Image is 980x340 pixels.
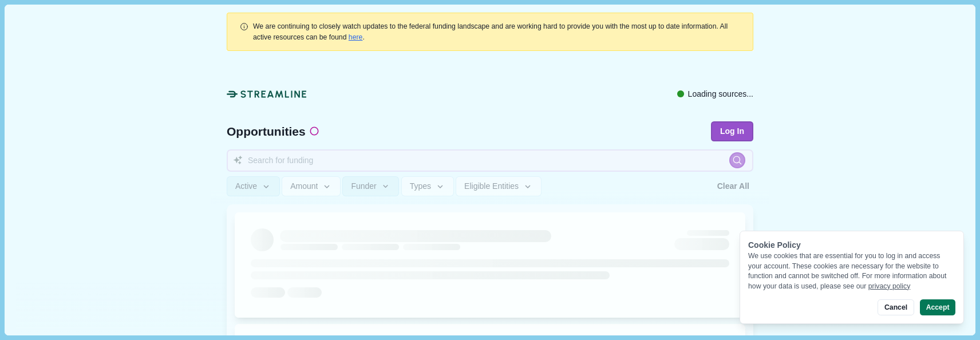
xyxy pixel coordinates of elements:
[235,181,257,191] span: Active
[713,176,753,196] button: Clear All
[868,282,911,290] a: privacy policy
[282,176,341,196] button: Amount
[464,181,519,191] span: Eligible Entities
[748,240,801,250] span: Cookie Policy
[227,125,306,137] span: Opportunities
[401,176,454,196] button: Types
[227,149,753,172] input: Search for funding
[351,181,376,191] span: Funder
[711,121,753,141] button: Log In
[227,176,280,196] button: Active
[410,181,431,191] span: Types
[878,299,914,315] button: Cancel
[688,88,753,100] span: Loading sources...
[290,181,318,191] span: Amount
[349,33,363,41] a: here
[748,251,955,291] div: We use cookies that are essential for you to log in and access your account. These cookies are ne...
[253,21,741,42] div: .
[342,176,399,196] button: Funder
[253,22,728,41] span: We are continuing to closely watch updates to the federal funding landscape and are working hard ...
[456,176,541,196] button: Eligible Entities
[920,299,955,315] button: Accept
